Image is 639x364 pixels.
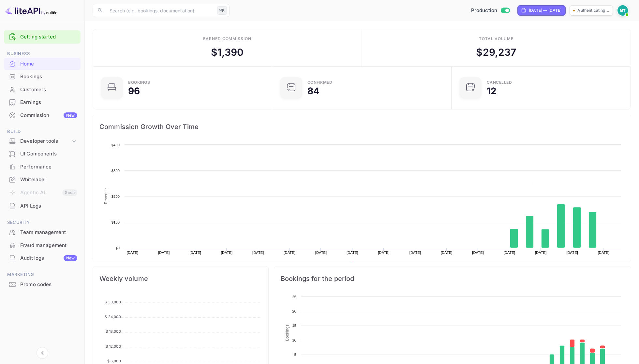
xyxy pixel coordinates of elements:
text: $0 [402,242,406,246]
div: Home [4,58,81,70]
button: Collapse navigation [37,347,48,359]
div: Bookings [20,73,77,80]
text: 10 [292,338,296,342]
a: API Logs [4,200,81,212]
text: $234 [525,182,533,186]
text: $200 [111,195,120,198]
div: Developer tools [4,136,81,147]
div: Earned commission [203,36,251,42]
text: $0 [386,242,390,246]
text: Revenue [357,261,373,265]
div: Bookings [4,70,81,83]
text: [DATE] [409,251,421,255]
div: New [64,112,77,118]
a: UI Components [4,148,81,160]
text: Revenue [104,188,108,204]
text: $297 [572,166,580,169]
div: Whitelabel [4,173,81,186]
text: $0 [370,242,375,246]
text: $0 [213,242,217,246]
div: Earnings [20,99,77,106]
a: Performance [4,161,81,173]
a: Bookings [4,70,81,82]
text: $0 [496,242,500,246]
tspan: $ 18,000 [106,329,121,334]
text: $0 [292,242,296,246]
text: [DATE] [127,251,139,255]
div: Getting started [4,30,81,44]
span: Business [4,50,81,57]
a: CommissionNew [4,109,81,121]
a: Customers [4,83,81,95]
text: 20 [292,309,296,313]
a: Team management [4,226,81,238]
div: Audit logs [20,255,77,262]
text: $0 [150,242,155,246]
text: [DATE] [378,251,390,255]
text: [DATE] [158,251,170,255]
div: Promo codes [20,281,77,288]
div: Performance [4,161,81,173]
text: [DATE] [347,251,358,255]
div: ⌘K [217,6,227,15]
div: API Logs [20,202,77,210]
text: $0 [229,242,233,246]
text: 25 [292,295,296,299]
div: UI Components [4,148,81,160]
div: API Logs [4,200,81,212]
a: Fraud management [4,239,81,251]
text: $0 [166,242,171,246]
div: Performance [20,163,77,171]
a: Audit logsNew [4,252,81,264]
img: Marcin Teodoru [617,5,628,16]
div: New [64,255,77,261]
div: Earnings [4,96,81,109]
img: LiteAPI logo [5,5,57,16]
text: $100 [111,220,120,224]
text: $0 [449,242,453,246]
div: [DATE] — [DATE] [529,7,561,13]
div: Confirmed [307,80,333,84]
text: $0 [198,242,202,246]
text: $0 [245,242,249,246]
div: 84 [307,86,319,95]
text: $136 [541,207,549,211]
text: [DATE] [535,251,547,255]
div: Home [20,60,77,68]
text: $0 [276,242,280,246]
text: 5 [294,353,296,357]
tspan: $ 30,000 [105,300,121,304]
div: Whitelabel [20,176,77,183]
text: [DATE] [472,251,484,255]
text: $0 [115,246,120,250]
text: $0 [260,242,265,246]
div: Customers [20,86,77,94]
div: CommissionNew [4,109,81,122]
span: Bookings for the period [281,273,624,284]
text: $321 [556,160,564,164]
div: $ 1,390 [211,45,244,60]
text: $0 [417,242,422,246]
a: Earnings [4,96,81,108]
text: [DATE] [189,251,201,255]
text: $0 [307,242,312,246]
text: [DATE] [566,251,578,255]
a: Getting started [20,33,77,41]
text: $0 [355,242,359,246]
text: $0 [323,242,327,246]
div: Bookings [128,80,150,84]
text: [DATE] [284,251,295,255]
text: $0 [182,242,186,246]
div: Audit logsNew [4,252,81,265]
text: $0 [433,242,437,246]
span: Build [4,128,81,135]
tspan: $ 12,000 [106,344,121,349]
div: $ 29,237 [476,45,516,60]
text: $300 [111,169,120,173]
p: Authenticating... [577,7,609,13]
text: $0 [135,242,139,246]
text: $0 [465,242,469,246]
text: $139 [509,206,517,210]
span: Marketing [4,271,81,278]
text: $263 [588,174,596,178]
